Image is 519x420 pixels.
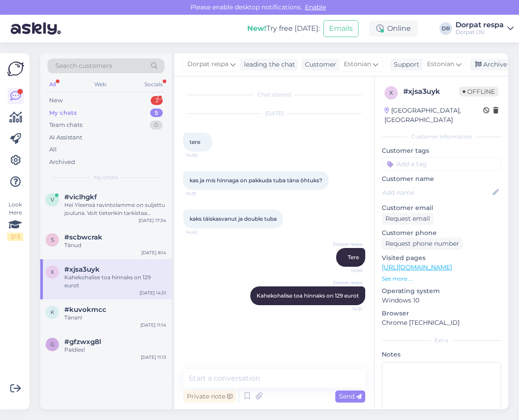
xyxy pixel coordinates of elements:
p: Customer tags [382,146,501,155]
span: #xjsa3uyk [64,265,100,273]
div: My chats [49,109,77,118]
div: Look Here [7,201,23,241]
span: 14:31 [186,190,219,197]
span: Enable [302,3,329,11]
div: Tänan! [64,314,166,322]
span: tere [190,139,200,145]
p: Customer email [382,203,501,213]
div: Dorpat respa [456,21,504,29]
span: Dorpat respa [329,241,363,248]
a: [URL][DOMAIN_NAME] [382,263,452,271]
div: Archived [49,158,75,167]
button: Emails [323,20,359,37]
span: #gfzwxg8l [64,338,101,346]
span: #kuvokmcc [64,306,106,314]
p: Browser [382,309,501,318]
span: Search customers [55,61,112,71]
span: Kahekohalise toa hinnaks on 129 eurot [257,292,359,299]
span: Tere [348,254,359,260]
span: Estonian [427,59,454,69]
p: Visited pages [382,253,501,263]
div: Paldies! [64,346,166,354]
div: [DATE] 17:34 [139,217,166,224]
div: All [47,79,58,90]
div: Customer [301,60,336,69]
div: Team chats [49,121,82,130]
div: 3 [151,96,163,105]
span: Send [339,392,362,400]
p: Windows 10 [382,296,501,305]
span: kas ja mis hinnaga on pakkuda tuba täna õhtuks? [190,177,322,184]
input: Add a tag [382,157,501,171]
div: [DATE] [183,109,365,118]
div: # xjsa3uyk [403,86,459,97]
div: AI Assistant [49,133,82,142]
div: [DATE] 8:14 [141,249,166,256]
div: DR [439,22,452,35]
span: x [389,89,393,96]
div: Online [369,21,418,37]
p: Notes [382,350,501,359]
b: New! [247,24,266,33]
img: Askly Logo [7,60,24,77]
div: Hei Yleensä ravintolamme on suljettu jouluna. Voit tietenkin tarkistaa etukäteen, millainen se on... [64,201,166,217]
span: 14:42 [186,229,219,235]
span: Dorpat respa [329,279,363,286]
p: Operating system [382,286,501,296]
span: #scbwcrak [64,233,102,241]
div: Request phone number [382,238,463,250]
div: Tänud [64,241,166,249]
p: Chrome [TECHNICAL_ID] [382,318,501,328]
input: Add name [382,188,491,197]
div: Chat started [183,91,365,99]
div: New [49,96,63,105]
span: #viclhgkf [64,193,97,201]
span: g [51,341,55,348]
p: Customer name [382,174,501,184]
span: 14:51 [329,306,363,312]
div: 2 / 3 [7,233,23,241]
div: Request email [382,213,434,225]
a: Dorpat respaDorpat OÜ [456,21,514,36]
div: Kahekohalise toa hinnaks on 129 eurot [64,273,166,290]
span: Estonian [344,59,371,69]
div: Support [390,60,419,69]
div: Web [93,79,108,90]
p: Customer phone [382,228,501,238]
div: 5 [150,109,163,118]
div: leading the chat [241,60,295,69]
div: Try free [DATE]: [247,23,320,34]
span: 14:50 [329,267,363,274]
div: [DATE] 14:51 [139,290,166,296]
span: k [51,309,55,315]
div: Socials [143,79,165,90]
span: 14:30 [186,152,219,159]
span: s [51,236,54,243]
div: Private note [183,391,236,403]
div: All [49,145,57,154]
div: [DATE] 11:14 [140,322,166,328]
span: Offline [459,87,498,97]
div: Extra [382,336,501,344]
div: Customer information [382,133,501,141]
div: 0 [150,121,163,130]
span: v [51,196,54,203]
span: x [51,269,54,275]
span: Dorpat respa [187,59,228,69]
p: See more ... [382,275,501,283]
span: My chats [94,173,118,181]
span: kaks täiskasvanut ja double tuba [190,215,277,222]
div: Dorpat OÜ [456,29,504,36]
div: [GEOGRAPHIC_DATA], [GEOGRAPHIC_DATA] [384,106,483,125]
div: [DATE] 11:13 [141,354,166,361]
